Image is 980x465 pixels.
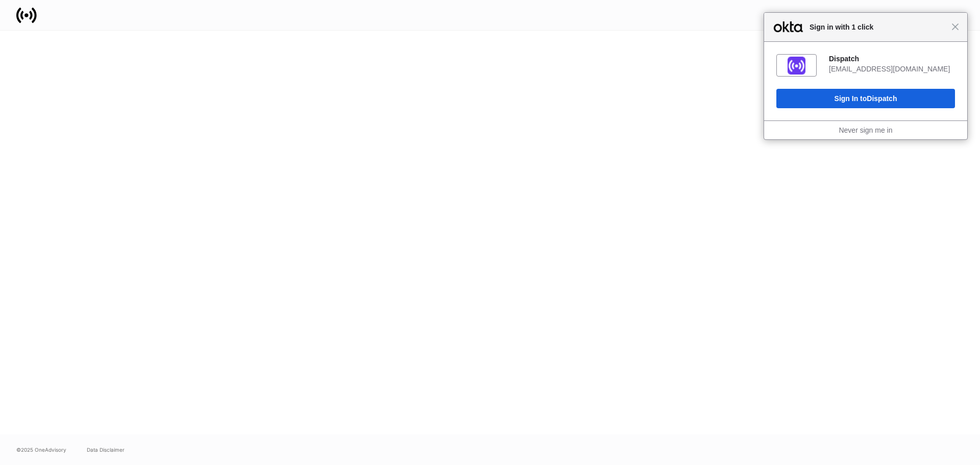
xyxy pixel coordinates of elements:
[16,446,66,454] span: © 2025 OneAdvisory
[776,89,955,108] button: Sign In toDispatch
[829,64,955,74] div: [EMAIL_ADDRESS][DOMAIN_NAME]
[87,446,125,454] a: Data Disclaimer
[829,54,955,63] div: Dispatch
[839,126,892,134] a: Never sign me in
[788,57,805,75] img: fs01jxrofoggULhDH358
[804,21,951,33] span: Sign in with 1 click
[951,23,959,31] span: Close
[867,94,897,103] span: Dispatch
